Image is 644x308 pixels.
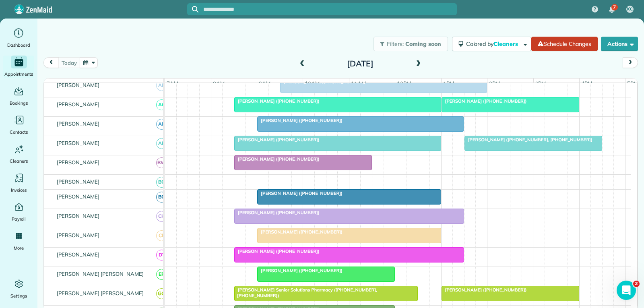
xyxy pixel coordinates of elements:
span: 7 [613,4,616,10]
h2: [DATE] [310,59,411,68]
button: Focus search [187,6,198,12]
a: Settings [3,277,34,300]
span: [PERSON_NAME] ([PHONE_NUMBER]) [441,287,527,293]
span: Invoices [11,186,27,194]
span: [PERSON_NAME] ([PHONE_NUMBER]) [234,98,320,104]
span: EP [156,269,167,280]
span: AF [156,138,167,149]
span: 12pm [395,80,413,87]
span: [PERSON_NAME] [55,120,101,127]
span: [PERSON_NAME] ([PHONE_NUMBER], [PHONE_NUMBER]) [464,137,593,143]
span: [PERSON_NAME] [55,178,101,185]
a: Schedule Changes [531,37,598,51]
a: Cleaners [3,143,34,165]
span: [PERSON_NAME] ([PHONE_NUMBER]) [257,118,343,123]
div: 7 unread notifications [603,1,620,19]
span: [PERSON_NAME] [55,140,101,146]
span: BW [156,157,167,168]
span: 2 [633,281,640,287]
span: [PERSON_NAME] ([PHONE_NUMBER]) [234,248,320,254]
span: BC [156,177,167,188]
span: 7am [165,80,180,87]
button: prev [43,57,59,68]
span: CL [156,230,167,241]
button: today [58,57,80,68]
svg: Focus search [192,6,198,12]
span: [PERSON_NAME] ([PHONE_NUMBER]) [257,190,343,196]
span: [PERSON_NAME] [55,82,101,88]
span: [PERSON_NAME] [55,101,101,107]
span: [PERSON_NAME] ([PHONE_NUMBER]) [234,156,320,162]
span: GG [156,288,167,299]
span: BG [156,192,167,203]
span: [PERSON_NAME] [PERSON_NAME] [55,290,145,296]
a: Invoices [3,172,34,194]
span: Appointments [4,70,33,78]
span: Cleaners [10,157,28,165]
span: [PERSON_NAME] [55,159,101,165]
span: [PERSON_NAME] ([PHONE_NUMBER]) [257,229,343,235]
button: Colored byCleaners [452,37,531,51]
span: [PERSON_NAME] ([PHONE_NUMBER]) [257,268,343,273]
a: Bookings [3,85,34,107]
span: AC [156,99,167,110]
span: Payroll [12,215,26,223]
span: 4pm [580,80,594,87]
button: next [623,57,638,68]
span: Filters: [387,40,404,48]
span: KC [627,6,633,12]
span: Bookings [10,99,28,107]
span: 11am [349,80,367,87]
span: [PERSON_NAME] [55,213,101,219]
span: CH [156,211,167,222]
span: More [14,244,24,252]
span: AB [156,80,167,91]
span: 3pm [534,80,548,87]
span: 10am [303,80,321,87]
iframe: Intercom live chat [617,281,636,300]
button: Actions [601,37,638,51]
span: Coming soon [405,40,442,48]
span: 2pm [487,80,502,87]
span: [PERSON_NAME] ([PHONE_NUMBER]) [441,98,527,104]
span: Contacts [10,128,28,136]
a: Contacts [3,114,34,136]
a: Appointments [3,56,34,78]
span: Dashboard [7,41,30,49]
span: [PERSON_NAME] [55,251,101,258]
span: AF [156,119,167,130]
span: [PERSON_NAME] ([PHONE_NUMBER]) [234,137,320,143]
span: Cleaners [493,40,519,48]
span: [PERSON_NAME] [55,232,101,238]
span: DT [156,250,167,260]
a: Payroll [3,201,34,223]
span: Colored by [466,40,521,48]
span: [PERSON_NAME] ([PHONE_NUMBER]) [234,210,320,215]
span: 9am [257,80,272,87]
span: [PERSON_NAME] [PERSON_NAME] [55,271,145,277]
span: 5pm [625,80,640,87]
span: [PERSON_NAME] Senior Solutions Pharmacy ([PHONE_NUMBER], [PHONE_NUMBER]) [234,287,377,298]
span: 8am [211,80,226,87]
span: Settings [10,292,27,300]
span: 1pm [442,80,456,87]
span: [PERSON_NAME] [55,193,101,200]
a: Dashboard [3,27,34,49]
